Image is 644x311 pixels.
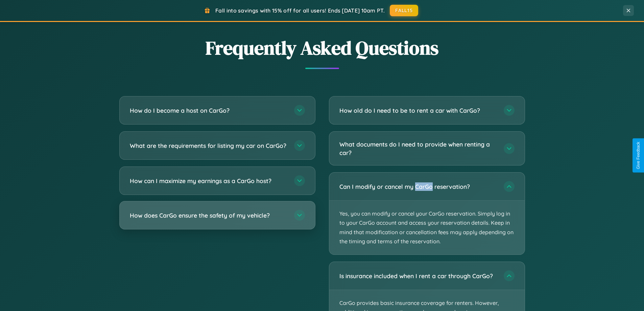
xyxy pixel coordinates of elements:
h3: Is insurance included when I rent a car through CarGo? [339,272,497,280]
h3: How old do I need to be to rent a car with CarGo? [339,106,497,115]
button: FALL15 [390,5,418,16]
div: Give Feedback [636,142,641,169]
p: Yes, you can modify or cancel your CarGo reservation. Simply log in to your CarGo account and acc... [329,201,525,254]
h3: How does CarGo ensure the safety of my vehicle? [130,211,287,220]
h3: What documents do I need to provide when renting a car? [339,140,497,157]
h3: How do I become a host on CarGo? [130,106,287,115]
h3: What are the requirements for listing my car on CarGo? [130,141,287,150]
h3: Can I modify or cancel my CarGo reservation? [339,182,497,191]
h2: Frequently Asked Questions [119,35,525,61]
h3: How can I maximize my earnings as a CarGo host? [130,177,287,185]
span: Fall into savings with 15% off for all users! Ends [DATE] 10am PT. [215,7,385,14]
